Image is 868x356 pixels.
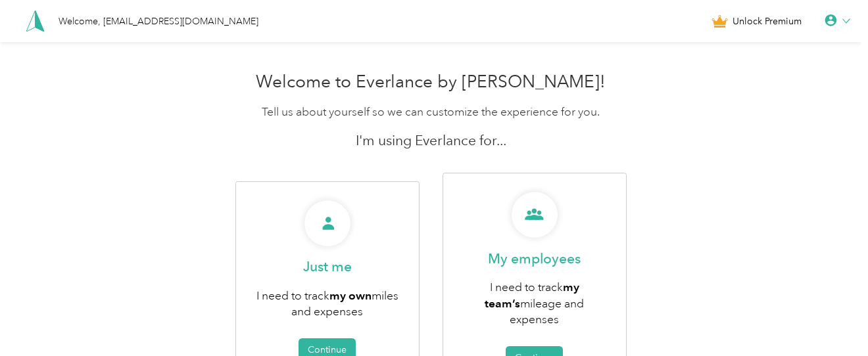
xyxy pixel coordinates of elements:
[216,104,646,120] p: Tell us about yourself so we can customize the experience for you.
[485,280,584,326] span: I need to track mileage and expenses
[216,131,646,150] p: I'm using Everlance for...
[733,14,802,28] span: Unlock Premium
[216,72,646,93] h1: Welcome to Everlance by [PERSON_NAME]!
[329,288,372,302] b: my own
[256,288,398,319] span: I need to track miles and expenses
[59,14,258,28] div: Welcome, [EMAIL_ADDRESS][DOMAIN_NAME]
[794,282,868,356] iframe: Everlance-gr Chat Button Frame
[488,250,581,268] p: My employees
[303,257,352,276] p: Just me
[485,280,579,310] b: my team’s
